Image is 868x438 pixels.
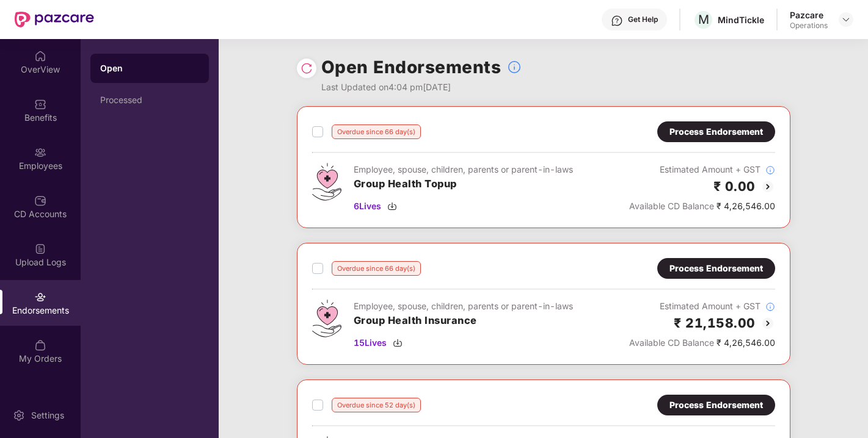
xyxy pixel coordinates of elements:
div: MindTickle [718,14,764,26]
img: svg+xml;base64,PHN2ZyBpZD0iQmVuZWZpdHMiIHhtbG5zPSJodHRwOi8vd3d3LnczLm9yZy8yMDAwL3N2ZyIgd2lkdGg9Ij... [34,98,46,110]
img: svg+xml;base64,PHN2ZyBpZD0iRW1wbG95ZWVzIiB4bWxucz0iaHR0cDovL3d3dy53My5vcmcvMjAwMC9zdmciIHdpZHRoPS... [34,146,46,159]
img: svg+xml;base64,PHN2ZyBpZD0iRG93bmxvYWQtMzJ4MzIiIHhtbG5zPSJodHRwOi8vd3d3LnczLm9yZy8yMDAwL3N2ZyIgd2... [387,201,397,211]
div: Get Help [628,15,658,24]
div: Last Updated on 4:04 pm[DATE] [321,81,522,94]
img: svg+xml;base64,PHN2ZyBpZD0iSGVscC0zMngzMiIgeG1sbnM9Imh0dHA6Ly93d3cudzMub3JnLzIwMDAvc3ZnIiB3aWR0aD... [611,15,623,27]
div: Overdue since 66 day(s) [332,261,421,276]
img: svg+xml;base64,PHN2ZyBpZD0iSW5mb18tXzMyeDMyIiBkYXRhLW5hbWU9IkluZm8gLSAzMngzMiIgeG1sbnM9Imh0dHA6Ly... [765,165,775,175]
div: Processed [100,95,199,105]
img: svg+xml;base64,PHN2ZyB4bWxucz0iaHR0cDovL3d3dy53My5vcmcvMjAwMC9zdmciIHdpZHRoPSI0Ny43MTQiIGhlaWdodD... [312,163,341,201]
div: Process Endorsement [669,125,763,138]
img: svg+xml;base64,PHN2ZyBpZD0iSW5mb18tXzMyeDMyIiBkYXRhLW5hbWU9IkluZm8gLSAzMngzMiIgeG1sbnM9Imh0dHA6Ly... [507,60,522,74]
div: ₹ 4,26,546.00 [629,336,775,350]
img: svg+xml;base64,PHN2ZyBpZD0iUmVsb2FkLTMyeDMyIiB4bWxucz0iaHR0cDovL3d3dy53My5vcmcvMjAwMC9zdmciIHdpZH... [301,62,313,74]
span: 15 Lives [354,336,387,350]
h3: Group Health Topup [354,176,573,192]
div: ₹ 4,26,546.00 [629,199,775,213]
div: Estimated Amount + GST [629,163,775,176]
img: svg+xml;base64,PHN2ZyBpZD0iSW5mb18tXzMyeDMyIiBkYXRhLW5hbWU9IkluZm8gLSAzMngzMiIgeG1sbnM9Imh0dHA6Ly... [765,302,775,312]
img: svg+xml;base64,PHN2ZyBpZD0iRHJvcGRvd24tMzJ4MzIiIHhtbG5zPSJodHRwOi8vd3d3LnczLm9yZy8yMDAwL3N2ZyIgd2... [841,15,851,24]
img: svg+xml;base64,PHN2ZyBpZD0iQmFjay0yMHgyMCIgeG1sbnM9Imh0dHA6Ly93d3cudzMub3JnLzIwMDAvc3ZnIiB3aWR0aD... [760,179,775,194]
span: Available CD Balance [629,337,714,348]
div: Process Endorsement [669,398,763,412]
div: Process Endorsement [669,262,763,275]
img: svg+xml;base64,PHN2ZyB4bWxucz0iaHR0cDovL3d3dy53My5vcmcvMjAwMC9zdmciIHdpZHRoPSI0Ny43MTQiIGhlaWdodD... [312,300,341,337]
img: svg+xml;base64,PHN2ZyBpZD0iQmFjay0yMHgyMCIgeG1sbnM9Imh0dHA6Ly93d3cudzMub3JnLzIwMDAvc3ZnIiB3aWR0aD... [760,316,775,331]
h2: ₹ 21,158.00 [674,313,756,333]
div: Estimated Amount + GST [629,300,775,313]
div: Settings [27,409,68,422]
img: New Pazcare Logo [15,12,94,27]
div: Operations [790,21,828,31]
div: Overdue since 52 day(s) [332,398,421,412]
div: Overdue since 66 day(s) [332,124,421,139]
span: M [698,12,709,27]
img: svg+xml;base64,PHN2ZyBpZD0iRG93bmxvYWQtMzJ4MzIiIHhtbG5zPSJodHRwOi8vd3d3LnczLm9yZy8yMDAwL3N2ZyIgd2... [393,338,403,348]
img: svg+xml;base64,PHN2ZyBpZD0iQ0RfQWNjb3VudHMiIGRhdGEtbmFtZT0iQ0QgQWNjb3VudHMiIHhtbG5zPSJodHRwOi8vd3... [34,195,46,207]
img: svg+xml;base64,PHN2ZyBpZD0iU2V0dGluZy0yMHgyMCIgeG1sbnM9Imh0dHA6Ly93d3cudzMub3JnLzIwMDAvc3ZnIiB3aW... [13,409,25,422]
h2: ₹ 0.00 [713,176,756,196]
img: svg+xml;base64,PHN2ZyBpZD0iSG9tZSIgeG1sbnM9Imh0dHA6Ly93d3cudzMub3JnLzIwMDAvc3ZnIiB3aWR0aD0iMjAiIG... [34,50,46,62]
img: svg+xml;base64,PHN2ZyBpZD0iRW5kb3JzZW1lbnRzIiB4bWxucz0iaHR0cDovL3d3dy53My5vcmcvMjAwMC9zdmciIHdpZH... [34,291,46,303]
h3: Group Health Insurance [354,313,573,329]
img: svg+xml;base64,PHN2ZyBpZD0iTXlfT3JkZXJzIiBkYXRhLW5hbWU9Ik15IE9yZGVycyIgeG1sbnM9Imh0dHA6Ly93d3cudz... [34,339,46,351]
div: Employee, spouse, children, parents or parent-in-laws [354,163,573,176]
span: Available CD Balance [629,201,714,211]
div: Employee, spouse, children, parents or parent-in-laws [354,300,573,313]
span: 6 Lives [354,199,381,213]
div: Open [100,62,199,74]
h1: Open Endorsements [321,54,501,81]
div: Pazcare [790,9,828,21]
img: svg+xml;base64,PHN2ZyBpZD0iVXBsb2FkX0xvZ3MiIGRhdGEtbmFtZT0iVXBsb2FkIExvZ3MiIHhtbG5zPSJodHRwOi8vd3... [34,243,46,255]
